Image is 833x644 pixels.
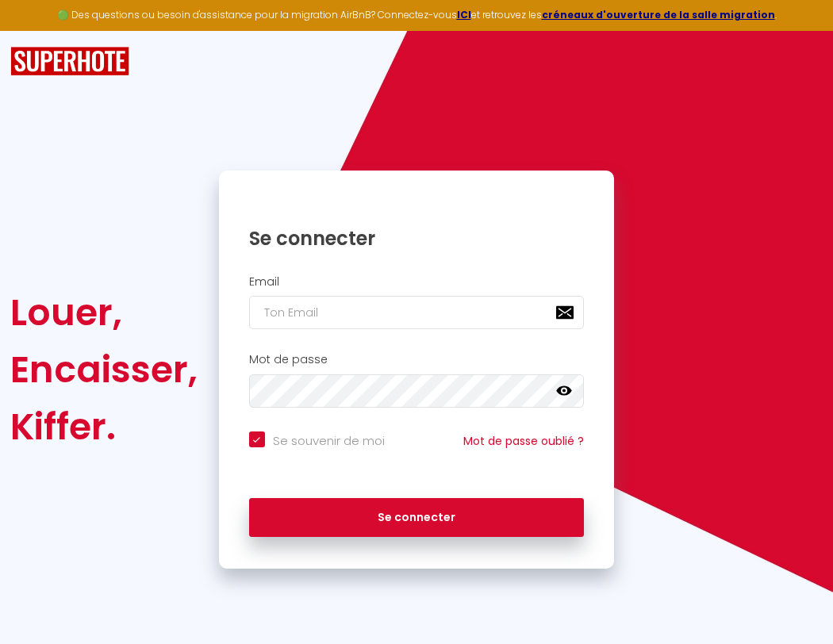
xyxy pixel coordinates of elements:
[249,498,585,538] button: Se connecter
[542,8,775,21] a: créneaux d'ouverture de la salle migration
[249,226,585,251] h1: Se connecter
[10,284,198,341] div: Louer,
[10,47,129,76] img: SuperHote logo
[249,353,585,366] h2: Mot de passe
[249,275,585,289] h2: Email
[457,8,471,21] a: ICI
[10,341,198,398] div: Encaisser,
[463,433,584,449] a: Mot de passe oublié ?
[249,296,585,329] input: Ton Email
[10,398,198,455] div: Kiffer.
